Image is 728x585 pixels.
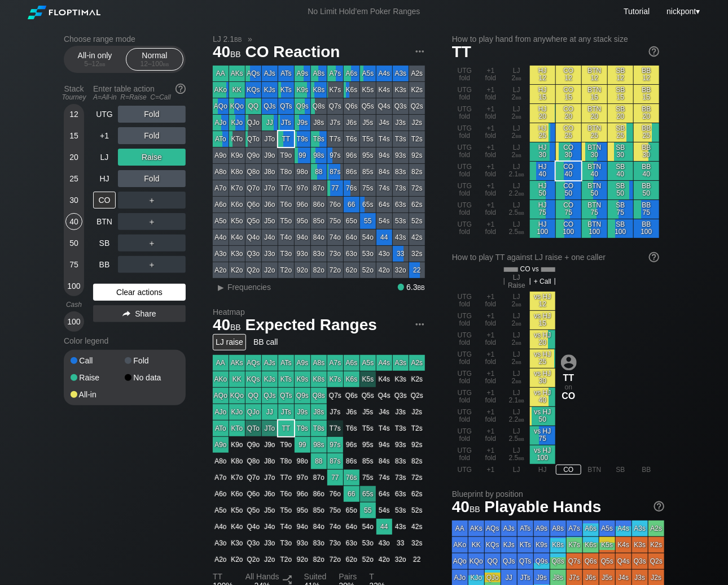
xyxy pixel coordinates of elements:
[278,229,294,245] div: T4o
[229,180,245,196] div: K7o
[376,131,392,147] div: T4s
[93,93,186,101] div: A=All-in R=Raise C=Call
[327,82,343,98] div: K7s
[393,98,409,114] div: Q3s
[65,170,82,187] div: 25
[409,66,425,81] div: A2s
[582,219,607,238] div: BTN 100
[452,104,477,123] div: UTG fold
[64,34,186,44] h2: Choose range mode
[295,131,310,147] div: T9s
[478,181,503,200] div: +1 fold
[478,142,503,161] div: +1 fold
[344,180,359,196] div: 76s
[653,500,665,513] img: help.32db89a4.svg
[634,162,659,180] div: BB 40
[344,98,359,114] div: Q6s
[344,246,359,262] div: 63o
[278,180,294,196] div: T7o
[582,85,607,103] div: BTN 15
[65,213,82,230] div: 40
[393,164,409,180] div: 83s
[504,85,529,103] div: LJ 2
[376,180,392,196] div: 74s
[262,229,278,245] div: J4o
[295,98,310,114] div: Q9s
[634,219,659,238] div: BB 100
[556,104,581,123] div: CO 20
[344,229,359,245] div: 64o
[530,104,555,123] div: HJ 20
[376,66,392,81] div: A4s
[409,213,425,229] div: 52s
[213,164,229,180] div: A8o
[262,197,278,213] div: J6o
[118,106,186,123] div: Fold
[118,170,186,187] div: Fold
[213,197,229,213] div: A6o
[65,278,82,294] div: 100
[278,115,294,131] div: JTs
[634,104,659,123] div: BB 20
[360,246,376,262] div: 53o
[28,6,100,19] img: Floptimal logo
[213,246,229,262] div: A3o
[409,197,425,213] div: 62s
[344,115,359,131] div: J6s
[245,180,261,196] div: Q7o
[65,127,82,144] div: 15
[409,229,425,245] div: 42s
[624,7,650,16] a: Tutorial
[65,256,82,273] div: 75
[519,209,525,216] span: bb
[213,82,229,98] div: AKo
[376,213,392,229] div: 54s
[71,391,125,398] div: All-in
[245,164,261,180] div: Q8o
[278,66,294,81] div: ATs
[59,80,89,106] div: Stack
[452,181,477,200] div: UTG fold
[71,374,125,382] div: Raise
[478,104,503,123] div: +1 fold
[262,148,278,163] div: J9o
[311,164,327,180] div: 88
[409,98,425,114] div: Q2s
[608,162,633,180] div: SB 40
[409,164,425,180] div: 82s
[376,229,392,245] div: 44
[65,313,82,330] div: 100
[344,164,359,180] div: 86s
[229,213,245,229] div: K5o
[478,85,503,103] div: +1 fold
[278,213,294,229] div: T5o
[125,357,179,365] div: Fold
[409,115,425,131] div: J2s
[245,229,261,245] div: Q4o
[327,148,343,163] div: 97s
[118,127,186,144] div: Fold
[393,197,409,213] div: 63s
[229,115,245,131] div: KJo
[65,106,82,123] div: 12
[262,66,278,81] div: AJs
[452,43,471,60] span: TT
[93,170,116,187] div: HJ
[59,93,89,101] div: Tourney
[414,318,426,331] img: ellipsis.fd386fe8.svg
[229,98,245,114] div: KQo
[648,45,660,58] img: help.32db89a4.svg
[530,85,555,103] div: HJ 15
[245,148,261,163] div: Q9o
[229,66,245,81] div: AKs
[311,229,327,245] div: 84o
[360,180,376,196] div: 75s
[295,82,310,98] div: K9s
[278,246,294,262] div: T3o
[213,148,229,163] div: A9o
[344,66,359,81] div: A6s
[452,200,477,219] div: UTG fold
[71,357,125,365] div: Call
[118,149,186,166] div: Raise
[93,213,116,230] div: BTN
